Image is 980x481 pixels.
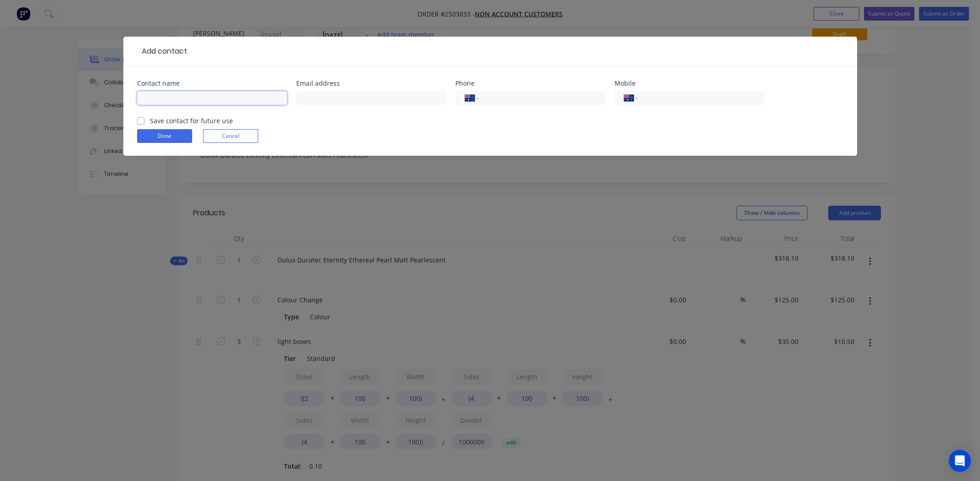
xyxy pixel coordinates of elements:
[150,116,233,126] label: Save contact for future use
[455,80,605,87] div: Phone
[296,80,446,87] div: Email address
[137,129,192,143] button: Done
[203,129,258,143] button: Cancel
[137,46,187,57] div: Add contact
[615,80,764,87] div: Mobile
[137,80,287,87] div: Contact name
[949,450,971,472] div: Open Intercom Messenger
